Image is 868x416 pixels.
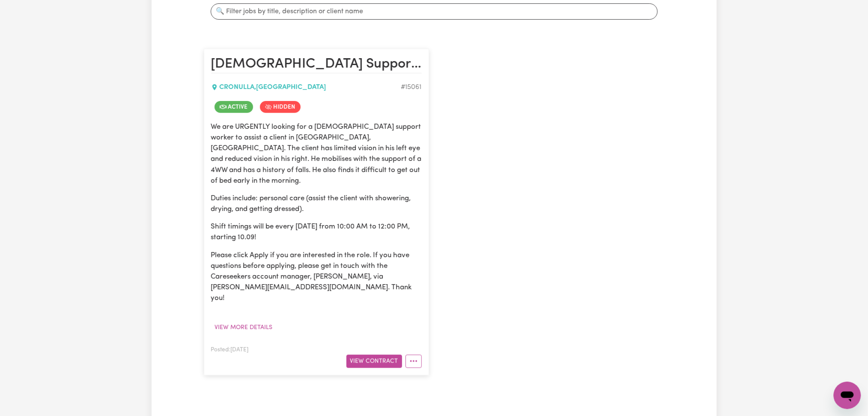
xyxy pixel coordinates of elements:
[406,355,422,368] button: More options
[211,82,401,92] div: CRONULLA , [GEOGRAPHIC_DATA]
[211,347,249,353] span: Posted: [DATE]
[215,101,253,113] span: Job is active
[260,101,301,113] span: Job is hidden
[211,56,422,73] h2: Male Support Worker Needed In Cronulla, NSW
[211,193,422,214] p: Duties include: personal care (assist the client with showering, drying, and getting dressed).
[211,122,422,186] p: We are URGENTLY looking for a [DEMOGRAPHIC_DATA] support worker to assist a client in [GEOGRAPHIC...
[211,250,422,304] p: Please click Apply if you are interested in the role. If you have questions before applying, plea...
[346,355,402,368] button: View Contract
[211,321,277,334] button: View more details
[211,221,422,243] p: Shift timings will be every [DATE] from 10:00 AM to 12:00 PM, starting 10.09!
[834,382,861,409] iframe: Button to launch messaging window
[211,3,658,20] input: 🔍 Filter jobs by title, description or client name
[401,82,422,92] div: Job ID #15061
